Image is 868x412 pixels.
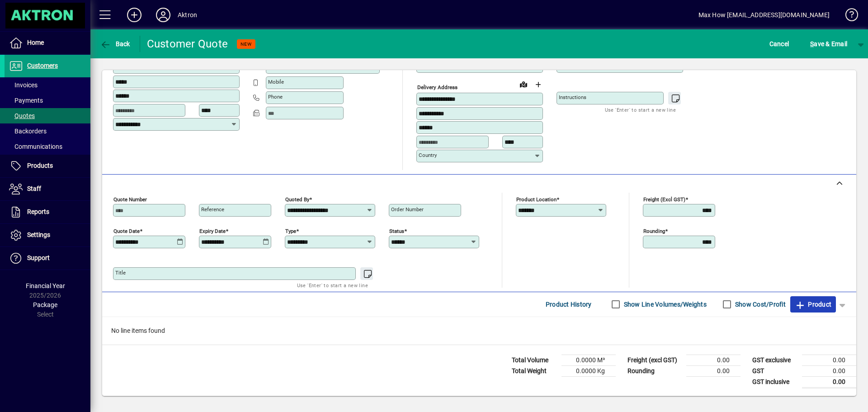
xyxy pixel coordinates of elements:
[9,97,43,104] span: Payments
[748,355,802,365] td: GST exclusive
[686,355,741,365] td: 0.00
[285,196,309,202] mat-label: Quoted by
[113,227,140,234] mat-label: Quote date
[748,365,802,376] td: GST
[5,201,90,223] a: Reports
[9,112,35,119] span: Quotes
[115,270,126,276] mat-label: Title
[5,155,90,177] a: Products
[241,41,252,47] span: NEW
[542,296,595,313] button: Product History
[516,196,557,202] mat-label: Product location
[839,2,857,31] a: Knowledge Base
[643,196,685,202] mat-label: Freight (excl GST)
[268,79,284,85] mat-label: Mobile
[285,227,296,234] mat-label: Type
[733,300,786,309] label: Show Cost/Profit
[769,37,789,51] span: Cancel
[806,36,852,52] button: Save & Email
[149,7,178,23] button: Profile
[559,94,586,100] mat-label: Instructions
[531,77,545,92] button: Choose address
[795,297,831,312] span: Product
[33,301,57,308] span: Package
[90,36,140,52] app-page-header-button: Back
[98,36,132,52] button: Back
[102,317,856,345] div: No line items found
[201,206,224,213] mat-label: Reference
[748,376,802,388] td: GST inclusive
[5,178,90,200] a: Staff
[113,196,147,202] mat-label: Quote number
[5,108,90,123] a: Quotes
[268,94,283,100] mat-label: Phone
[27,185,41,192] span: Staff
[802,365,856,376] td: 0.00
[561,355,616,365] td: 0.0000 M³
[199,227,226,234] mat-label: Expiry date
[147,37,228,51] div: Customer Quote
[178,8,197,22] div: Aktron
[297,280,368,290] mat-hint: Use 'Enter' to start a new line
[391,206,424,213] mat-label: Order number
[5,77,90,93] a: Invoices
[802,376,856,388] td: 0.00
[5,32,90,54] a: Home
[27,62,58,69] span: Customers
[5,139,90,154] a: Communications
[686,365,741,376] td: 0.00
[507,355,561,365] td: Total Volume
[643,227,665,234] mat-label: Rounding
[5,123,90,139] a: Backorders
[605,104,676,115] mat-hint: Use 'Enter' to start a new line
[698,8,830,22] div: Max How [EMAIL_ADDRESS][DOMAIN_NAME]
[790,296,836,313] button: Product
[623,365,686,376] td: Rounding
[810,37,847,51] span: ave & Email
[507,365,561,376] td: Total Weight
[546,297,592,312] span: Product History
[623,355,686,365] td: Freight (excl GST)
[767,36,792,52] button: Cancel
[5,93,90,108] a: Payments
[389,227,404,234] mat-label: Status
[419,152,437,158] mat-label: Country
[120,7,149,23] button: Add
[5,247,90,270] a: Support
[9,81,38,89] span: Invoices
[802,355,856,365] td: 0.00
[9,128,47,135] span: Backorders
[27,208,49,215] span: Reports
[5,224,90,246] a: Settings
[810,40,814,47] span: S
[26,282,65,289] span: Financial Year
[561,365,616,376] td: 0.0000 Kg
[9,143,62,150] span: Communications
[27,231,50,238] span: Settings
[622,300,707,309] label: Show Line Volumes/Weights
[100,40,130,47] span: Back
[27,254,50,261] span: Support
[27,162,53,169] span: Products
[27,39,44,46] span: Home
[516,77,531,91] a: View on map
